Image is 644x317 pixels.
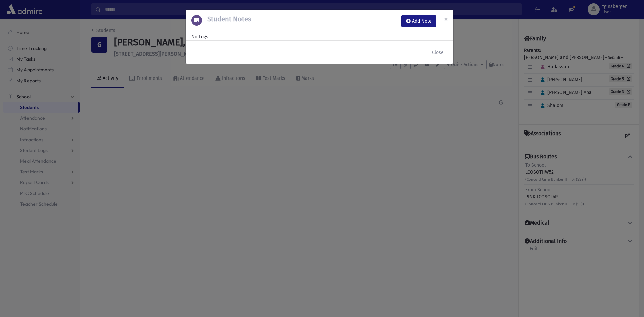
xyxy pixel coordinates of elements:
[439,10,453,29] button: Close
[191,33,448,40] div: No Logs
[202,15,251,23] h5: Student Notes
[428,46,448,58] button: Close
[444,14,448,24] span: ×
[401,15,436,27] button: Add Note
